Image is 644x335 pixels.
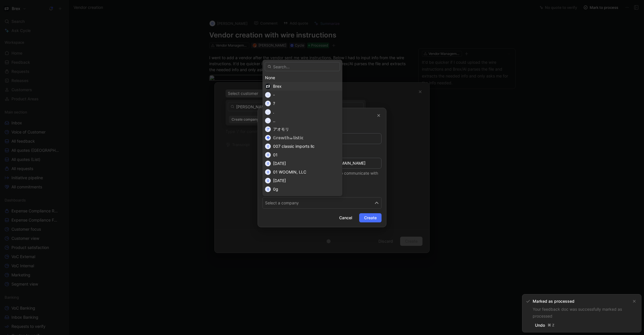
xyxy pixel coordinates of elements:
[265,74,340,81] div: None
[265,62,340,71] input: Search...
[273,178,286,183] span: [DATE]
[265,143,271,149] div: 0
[273,187,278,192] span: 0g
[273,118,275,123] span: ..
[265,92,271,98] div: -
[265,152,271,158] div: 0
[273,144,315,149] span: 007 classic imports llc
[265,135,271,141] div: �
[265,118,271,123] div: .
[265,169,271,175] div: 0
[533,307,622,318] span: Your feedback doc was successfully marked as processed
[273,92,275,97] span: -
[273,109,274,114] span: .
[535,322,545,329] span: Undo
[265,101,271,106] div: ?
[265,186,271,192] div: 0
[533,298,629,305] div: Marked as processed
[547,322,551,328] div: ⌘
[533,322,558,329] button: Undo⌘Z
[273,101,275,106] span: ?
[551,322,555,328] div: Z
[265,161,271,166] div: 0
[273,127,289,131] span: アオモリ
[265,126,271,132] div: ア
[265,178,271,184] div: 0
[273,135,304,140] span: 𝔾𝕣𝕠𝕨𝕥𝕙☕︎𝕝𝕚𝕤𝕥𝕚𝕔
[273,161,286,166] span: [DATE]
[265,109,271,115] div: .
[265,83,271,89] img: logo
[273,152,278,157] span: 01
[273,84,282,89] span: Brex
[273,170,306,174] span: 01 WOOMIN, LLC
